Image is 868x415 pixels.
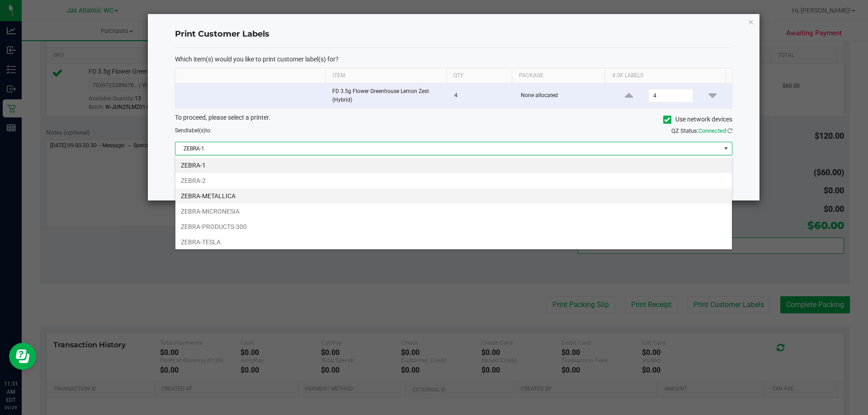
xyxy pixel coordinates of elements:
th: Package [512,68,605,84]
li: ZEBRA-1 [175,158,732,173]
li: ZEBRA-2 [175,173,732,188]
span: ZEBRA-1 [175,142,721,155]
div: To proceed, please select a printer. [168,113,739,126]
th: Qty [446,68,512,84]
td: FD 3.5g Flower Greenhouse Lemon Zest (Hybrid) [327,84,449,108]
span: Send to: [175,127,212,134]
li: ZEBRA-TESLA [175,234,732,250]
td: None allocated [515,84,610,108]
span: Connected [698,127,726,134]
th: # of labels [605,68,726,84]
li: ZEBRA-PRODUCTS-300 [175,219,732,234]
label: Use network devices [663,115,732,124]
li: ZEBRA-MICRONESIA [175,204,732,219]
td: 4 [449,84,515,108]
span: label(s) [187,127,205,134]
span: QZ Status: [671,127,732,134]
p: Which item(s) would you like to print customer label(s) for? [175,55,732,63]
h4: Print Customer Labels [175,28,732,40]
iframe: Resource center [9,343,36,370]
th: Item [325,68,446,84]
li: ZEBRA-METALLICA [175,188,732,204]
